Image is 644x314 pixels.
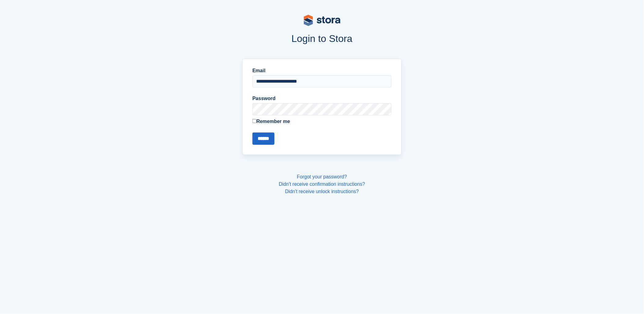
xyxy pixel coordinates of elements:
input: Remember me [252,119,256,123]
h1: Login to Stora [126,33,518,44]
label: Remember me [252,118,392,125]
label: Password [252,95,392,102]
img: stora-logo-53a41332b3708ae10de48c4981b4e9114cc0af31d8433b30ea865607fb682f29.svg [304,15,340,26]
a: Didn't receive confirmation instructions? [279,181,365,187]
label: Email [252,67,392,74]
a: Forgot your password? [297,174,347,179]
a: Didn't receive unlock instructions? [285,189,359,194]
